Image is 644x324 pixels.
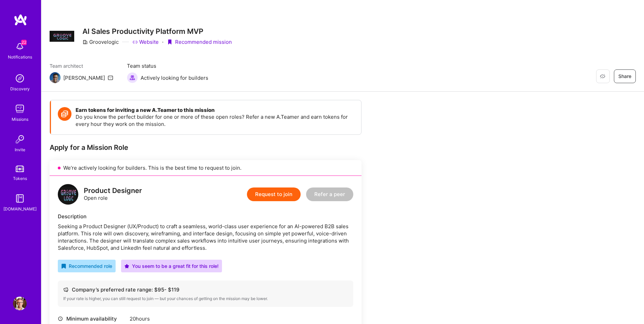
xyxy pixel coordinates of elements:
img: Team Architect [50,72,61,83]
div: Groovelogic [82,38,119,46]
img: tokens [16,166,24,172]
div: Company’s preferred rate range: $ 95 - $ 119 [63,286,348,293]
div: [DOMAIN_NAME] [3,205,37,212]
img: bell [13,40,27,53]
div: You seem to be a great fit for this role! [124,262,219,270]
div: Tokens [13,175,27,182]
button: Refer a peer [306,187,353,201]
i: icon EyeClosed [600,74,605,79]
div: Recommended mission [167,38,232,46]
div: Invite [15,146,25,153]
div: Open role [84,187,142,202]
a: Website [132,38,159,46]
span: Actively looking for builders [141,74,208,81]
img: discovery [13,72,27,85]
i: icon RecommendedBadge [61,264,66,269]
i: icon Mail [108,75,113,80]
div: Apply for a Mission Role [50,143,362,152]
h3: AI Sales Productivity Platform MVP [82,27,232,36]
span: 22 [21,40,27,45]
p: Do you know the perfect builder for one or more of these open roles? Refer a new A.Teamer and ear... [76,113,354,128]
div: We’re actively looking for builders. This is the best time to request to join. [50,160,362,176]
i: icon Cash [63,287,68,292]
h4: Earn tokens for inviting a new A.Teamer to this mission [76,107,354,113]
img: Invite [13,132,27,146]
img: logo [58,184,78,205]
div: 20 hours [130,315,222,322]
button: Request to join [247,187,301,201]
i: icon Clock [58,316,63,321]
div: Discovery [10,85,30,92]
button: Share [614,69,636,83]
div: Recommended role [61,262,112,270]
img: guide book [13,192,27,205]
img: Company Logo [50,31,74,42]
div: [PERSON_NAME] [63,74,105,81]
img: User Avatar [13,297,27,310]
div: Minimum availability [58,315,126,322]
div: Description [58,213,353,220]
img: Token icon [58,107,71,121]
div: · [162,38,163,46]
i: icon PurpleStar [124,264,129,269]
span: Team architect [50,62,113,69]
img: Actively looking for builders [127,72,138,83]
img: teamwork [13,102,27,116]
span: Team status [127,62,208,69]
div: If your rate is higher, you can still request to join — but your chances of getting on the missio... [63,296,348,301]
div: Seeking a Product Designer (UX/Product) to craft a seamless, world-class user experience for an A... [58,223,353,251]
div: Missions [12,116,28,123]
div: Notifications [8,53,32,61]
a: User Avatar [11,297,28,310]
div: Product Designer [84,187,142,194]
span: Share [618,73,631,80]
i: icon CompanyGray [82,39,88,45]
i: icon PurpleRibbon [167,39,172,45]
img: logo [14,14,27,26]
